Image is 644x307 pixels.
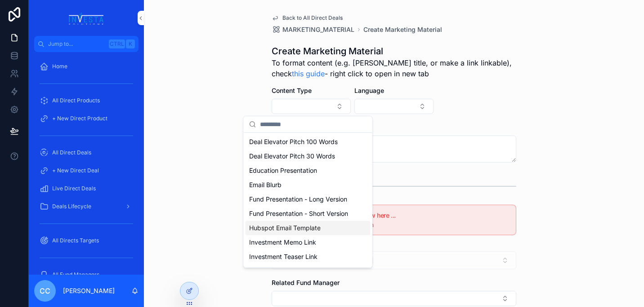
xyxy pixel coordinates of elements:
a: All Fund Managers [34,267,139,283]
h5: Do not select anything below here ... [292,212,509,219]
span: Home [52,63,67,70]
button: Select Button [272,99,351,114]
a: All Directs Targets [34,232,139,249]
a: All Direct Products [34,92,139,109]
span: + New Direct Product [52,115,107,122]
span: All Directs Targets [52,237,99,244]
a: Deals Lifecycle [34,198,139,215]
span: Ctrl [109,39,125,48]
span: All Direct Products [52,97,100,104]
a: MARKETING_MATERIAL [272,25,354,34]
button: Select Button [272,291,516,306]
div: Suggestions [244,133,372,268]
span: Jump to... [48,40,105,48]
p: [PERSON_NAME] [63,286,115,295]
a: Home [34,58,139,75]
div: scrollable content [29,52,144,275]
span: All Direct Deals [52,149,91,156]
span: Back to All Direct Deals [282,14,343,22]
a: + New Direct Deal [34,162,139,179]
span: Investment Teaser Link [249,252,318,261]
span: To format content (e.g. [PERSON_NAME] title, or make a link linkable), check - right click to ope... [272,57,516,79]
a: this guide [292,69,325,78]
span: Fund Presentation - Long Version [249,195,347,204]
span: CC [40,285,50,296]
span: Hubspot Email Template [249,224,321,232]
a: Create Marketing Material [363,25,442,34]
span: + New Direct Deal [52,167,99,174]
span: Deals Lifecycle [52,203,91,210]
span: Investment Memo Link [249,238,316,247]
button: Select Button [354,99,434,114]
span: Deal Elevator Pitch 30 Words [249,152,335,161]
span: Education Presentation [249,166,317,175]
a: Back to All Direct Deals [272,14,343,22]
span: Related Fund Manager [272,279,340,286]
span: Fund Presentation - Short Version [249,209,348,218]
a: Live Direct Deals [34,180,139,197]
span: Language [354,87,384,94]
a: + New Direct Product [34,110,139,127]
div: ... just click the Save button [292,220,509,229]
span: Content Type [272,87,312,94]
h1: Create Marketing Material [272,45,516,57]
span: All Fund Managers [52,271,99,278]
span: Email Blurb [249,180,282,189]
span: MARKETING_MATERIAL [282,25,354,34]
a: All Direct Deals [34,145,139,161]
img: App logo [67,11,106,25]
button: Jump to...CtrlK [34,36,139,52]
span: K [127,40,134,48]
span: Live Direct Deals [52,185,96,192]
span: Deal Elevator Pitch 100 Words [249,137,338,146]
span: Management Presentation Link [249,267,341,276]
